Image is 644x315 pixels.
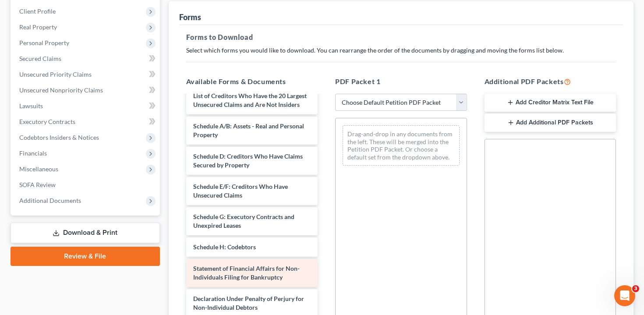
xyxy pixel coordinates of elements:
span: Declaration Under Penalty of Perjury for Non-Individual Debtors [193,295,304,311]
span: Client Profile [19,7,56,15]
p: Select which forms you would like to download. You can rearrange the order of the documents by dr... [186,46,616,55]
a: Download & Print [11,223,160,243]
button: Add Additional PDF Packets [485,113,616,132]
span: Additional Documents [19,197,81,204]
span: Miscellaneous [19,165,58,173]
span: Schedule A/B: Assets - Real and Personal Property [193,122,304,138]
div: Forms [179,12,201,22]
h5: Additional PDF Packets [485,76,616,87]
h5: Forms to Download [186,32,616,42]
a: Unsecured Nonpriority Claims [12,82,160,98]
span: Personal Property [19,39,69,46]
span: 3 [632,285,639,292]
span: SOFA Review [19,181,56,188]
span: Secured Claims [19,55,61,62]
span: Schedule H: Codebtors [193,243,256,251]
span: Executory Contracts [19,118,75,125]
span: Schedule E/F: Creditors Who Have Unsecured Claims [193,183,288,199]
span: Lawsuits [19,102,43,110]
span: Codebtors Insiders & Notices [19,134,99,141]
span: Unsecured Priority Claims [19,71,92,78]
a: Lawsuits [12,98,160,114]
iframe: Intercom live chat [614,285,635,306]
a: Review & File [11,247,160,266]
a: Secured Claims [12,51,160,67]
span: Statement of Financial Affairs for Non-Individuals Filing for Bankruptcy [193,265,300,281]
span: Unsecured Nonpriority Claims [19,86,103,94]
h5: PDF Packet 1 [335,76,467,87]
span: Schedule D: Creditors Who Have Claims Secured by Property [193,152,303,169]
button: Add Creditor Matrix Text File [485,94,616,112]
a: SOFA Review [12,177,160,193]
a: Executory Contracts [12,114,160,130]
span: List of Creditors Who Have the 20 Largest Unsecured Claims and Are Not Insiders [193,92,307,108]
span: Schedule G: Executory Contracts and Unexpired Leases [193,213,294,229]
div: Drag-and-drop in any documents from the left. These will be merged into the Petition PDF Packet. ... [343,125,460,166]
h5: Available Forms & Documents [186,76,318,87]
span: Real Property [19,23,57,31]
a: Unsecured Priority Claims [12,67,160,82]
span: Financials [19,149,47,157]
